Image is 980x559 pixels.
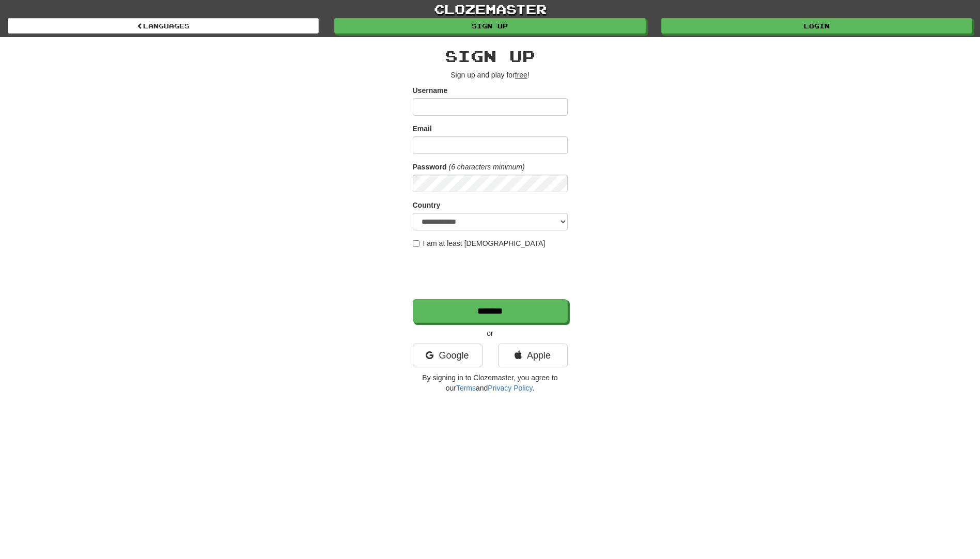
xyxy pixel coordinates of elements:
p: By signing in to Clozemaster, you agree to our and . [413,372,568,393]
a: Login [661,18,972,34]
p: or [413,328,568,338]
a: Terms [456,384,476,392]
a: Google [413,344,483,367]
label: Email [413,123,432,134]
label: Username [413,85,448,96]
a: Sign up [334,18,645,34]
u: free [515,71,527,79]
a: Privacy Policy [488,384,532,392]
iframe: reCAPTCHA [413,254,570,294]
p: Sign up and play for ! [413,70,568,80]
label: Country [413,200,441,210]
a: Apple [498,344,568,367]
a: Languages [8,18,319,34]
em: (6 characters minimum) [449,163,525,171]
label: I am at least [DEMOGRAPHIC_DATA] [413,238,546,249]
label: Password [413,162,447,172]
input: I am at least [DEMOGRAPHIC_DATA] [413,240,419,247]
h2: Sign up [413,48,568,65]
